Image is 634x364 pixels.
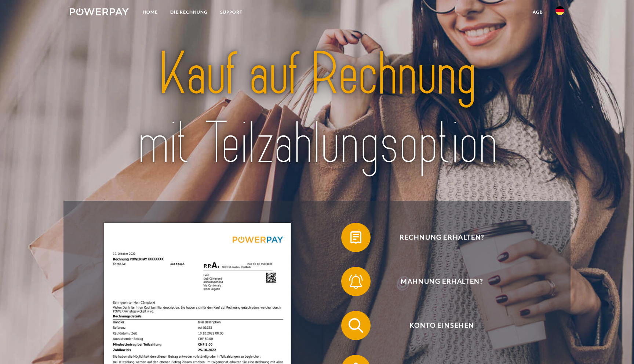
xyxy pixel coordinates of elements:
[347,272,365,291] img: qb_bell.svg
[352,267,532,296] span: Mahnung erhalten?
[70,8,129,15] img: logo-powerpay-white.svg
[347,228,365,247] img: qb_bill.svg
[164,6,214,19] a: DIE RECHNUNG
[555,6,564,15] img: de
[352,311,532,340] span: Konto einsehen
[136,6,164,19] a: Home
[352,223,532,252] span: Rechnung erhalten?
[526,6,549,19] a: agb
[341,223,532,252] button: Rechnung erhalten?
[214,6,249,19] a: SUPPORT
[341,267,532,296] button: Mahnung erhalten?
[347,316,365,335] img: qb_search.svg
[341,311,532,340] button: Konto einsehen
[94,36,540,182] img: title-powerpay_de.svg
